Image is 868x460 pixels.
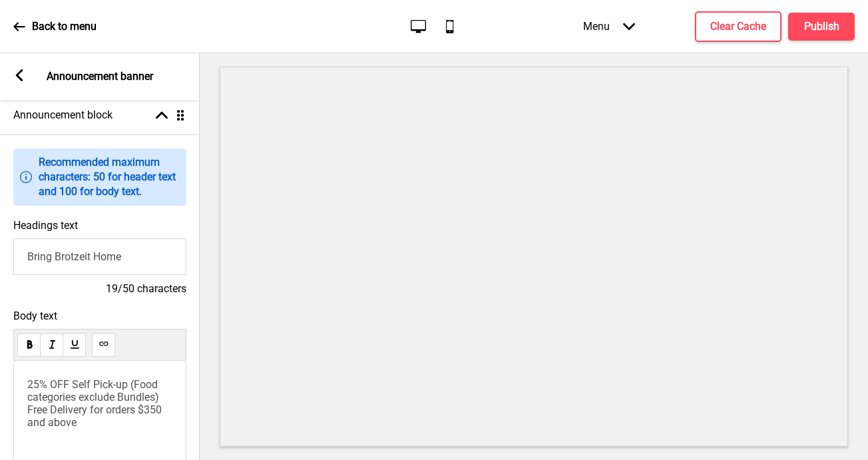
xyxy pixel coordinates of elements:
[92,334,115,357] button: link
[804,19,839,34] h4: Publish
[13,108,112,122] h4: Announcement block
[47,69,153,84] p: Announcement banner
[570,7,648,46] div: Menu
[32,19,97,34] p: Back to menu
[13,310,186,322] span: Body text
[27,378,164,429] span: 25% OFF Self Pick-up (Food categories exclude Bundles) Free Delivery for orders $350 and above
[13,219,78,232] label: Headings text
[710,19,766,34] h4: Clear Cache
[17,334,41,357] button: bold
[13,282,186,296] h4: 19/50 characters
[63,334,86,357] button: underline
[788,13,855,41] button: Publish
[13,9,97,45] a: Back to menu
[695,11,781,42] button: Clear Cache
[39,155,180,199] p: Recommended maximum characters: 50 for header text and 100 for body text.
[40,334,63,357] button: italic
